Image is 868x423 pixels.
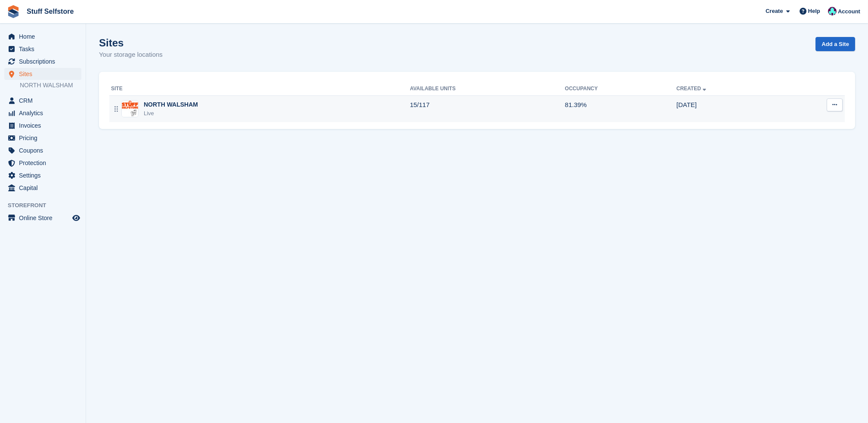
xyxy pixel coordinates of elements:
[4,55,81,67] a: menu
[99,37,163,49] h1: Sites
[676,86,708,92] a: Created
[4,169,81,181] a: menu
[144,100,198,109] div: NORTH WALSHAM
[766,7,783,15] span: Create
[19,43,71,55] span: Tasks
[19,157,71,169] span: Protection
[122,101,138,117] img: Image of NORTH WALSHAM site
[4,212,81,224] a: menu
[19,212,71,224] span: Online Store
[4,132,81,144] a: menu
[19,31,71,43] span: Home
[7,5,20,18] img: stora-icon-8386f47178a22dfd0bd8f6a31ec36ba5ce8667c1dd55bd0f319d3a0aa187defe.svg
[4,31,81,43] a: menu
[19,169,71,181] span: Settings
[4,107,81,119] a: menu
[109,82,410,96] th: Site
[71,213,81,223] a: Preview store
[808,7,820,15] span: Help
[19,107,71,119] span: Analytics
[19,95,71,107] span: CRM
[4,95,81,107] a: menu
[4,120,81,132] a: menu
[4,157,81,169] a: menu
[4,43,81,55] a: menu
[19,182,71,194] span: Capital
[19,68,71,80] span: Sites
[99,50,163,60] p: Your storage locations
[144,109,198,118] div: Live
[4,182,81,194] a: menu
[20,81,81,89] a: NORTH WALSHAM
[19,144,71,156] span: Coupons
[19,120,71,132] span: Invoices
[19,132,71,144] span: Pricing
[838,7,860,16] span: Account
[828,7,837,15] img: Simon Gardner
[19,55,71,67] span: Subscriptions
[8,201,86,210] span: Storefront
[4,144,81,156] a: menu
[815,37,855,51] a: Add a Site
[23,4,77,18] a: Stuff Selfstore
[4,68,81,80] a: menu
[676,95,783,122] td: [DATE]
[565,95,676,122] td: 81.39%
[565,82,676,96] th: Occupancy
[410,82,565,96] th: Available Units
[410,95,565,122] td: 15/117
